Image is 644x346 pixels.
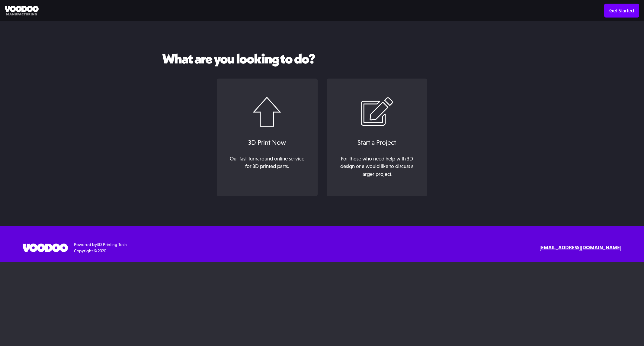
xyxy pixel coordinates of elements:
div: For those who need help with 3D design or a would like to discuss a larger project. [336,155,418,178]
img: Voodoo Manufacturing logo [5,6,39,16]
div: 3D Print Now [223,137,311,147]
a: Start a ProjectFor those who need help with 3D design or a would like to discuss a larger project. [327,79,427,196]
a: 3D Printing Tech [97,242,127,247]
div: Powered by Copyright © 2020 [74,241,127,254]
a: 3D Print NowOur fast-turnaround online service for 3D printed parts.‍ [217,79,317,196]
a: [EMAIL_ADDRESS][DOMAIN_NAME] [540,244,621,252]
div: Our fast-turnaround online service for 3D printed parts. ‍ [226,155,308,178]
a: Get Started [604,4,639,18]
div: Start a Project [333,137,421,147]
h2: What are you looking to do? [162,51,482,66]
strong: [EMAIL_ADDRESS][DOMAIN_NAME] [540,244,621,251]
